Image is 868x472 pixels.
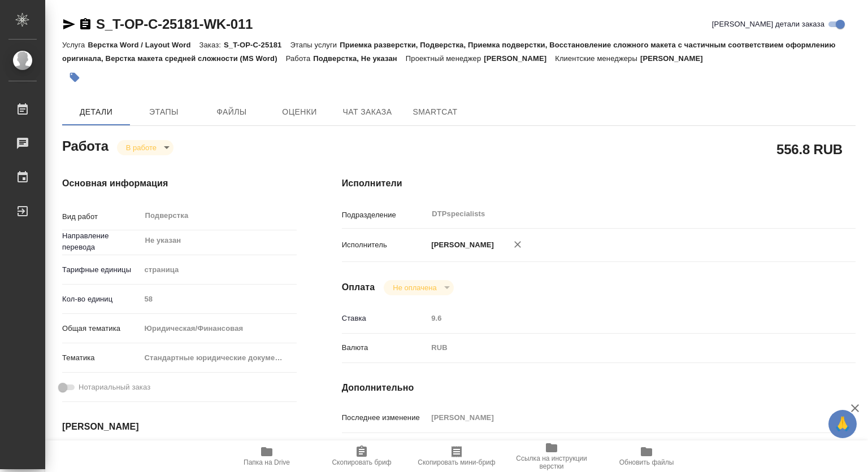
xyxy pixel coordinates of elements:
[484,54,555,63] p: [PERSON_NAME]
[342,209,428,221] p: Подразделение
[619,458,674,466] span: Обновить файлы
[342,313,428,324] p: Ставка
[389,283,440,292] button: Не оплачена
[427,338,813,357] div: RUB
[418,458,495,466] span: Скопировать мини-бриф
[290,41,340,49] p: Этапы услуги
[342,239,428,251] p: Исполнитель
[140,348,297,368] div: Стандартные юридические документы, договоры, уставы
[137,105,191,119] span: Этапы
[62,18,76,31] button: Скопировать ссылку для ЯМессенджера
[340,105,394,119] span: Чат заказа
[342,342,428,353] p: Валюта
[62,211,140,222] p: Вид работ
[640,54,711,63] p: [PERSON_NAME]
[117,140,173,155] div: В работе
[342,281,375,294] h4: Оплата
[62,41,836,63] p: Приемка разверстки, Подверстка, Приемка подверстки, Восстановление сложного макета с частичным со...
[833,412,852,436] span: 🙏
[427,310,813,326] input: Пустое поле
[342,381,856,395] h4: Дополнительно
[140,319,297,338] div: Юридическая/Финансовая
[272,105,327,119] span: Оценки
[96,16,253,32] a: S_T-OP-C-25181-WK-011
[599,440,694,472] button: Обновить файлы
[123,143,160,152] button: В работе
[313,54,406,63] p: Подверстка, Не указан
[408,105,462,119] span: SmartCat
[286,54,314,63] p: Работа
[69,105,123,119] span: Детали
[62,420,297,434] h4: [PERSON_NAME]
[427,409,813,426] input: Пустое поле
[224,41,290,49] p: S_T-OP-C-25181
[776,139,843,159] h2: 556.8 RUB
[62,41,88,49] p: Услуга
[62,230,140,253] p: Направление перевода
[505,232,530,257] button: Удалить исполнителя
[219,440,314,472] button: Папка на Drive
[140,260,297,279] div: страница
[384,280,453,295] div: В работе
[555,54,640,63] p: Клиентские менеджеры
[199,41,224,49] p: Заказ:
[332,458,391,466] span: Скопировать бриф
[140,291,297,307] input: Пустое поле
[712,19,824,30] span: [PERSON_NAME] детали заказа
[79,18,92,31] button: Скопировать ссылку
[409,440,504,472] button: Скопировать мини-бриф
[62,135,108,155] h2: Работа
[342,412,428,423] p: Последнее изменение
[427,239,494,251] p: [PERSON_NAME]
[62,177,297,190] h4: Основная информация
[244,458,290,466] span: Папка на Drive
[62,323,140,334] p: Общая тематика
[79,382,150,393] span: Нотариальный заказ
[62,264,140,276] p: Тарифные единицы
[62,352,140,364] p: Тематика
[314,440,409,472] button: Скопировать бриф
[511,454,592,470] span: Ссылка на инструкции верстки
[205,105,259,119] span: Файлы
[62,65,87,90] button: Добавить тэг
[406,54,484,63] p: Проектный менеджер
[828,410,857,438] button: 🙏
[504,440,599,472] button: Ссылка на инструкции верстки
[342,177,856,190] h4: Исполнители
[88,41,199,49] p: Верстка Word / Layout Word
[62,294,140,305] p: Кол-во единиц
